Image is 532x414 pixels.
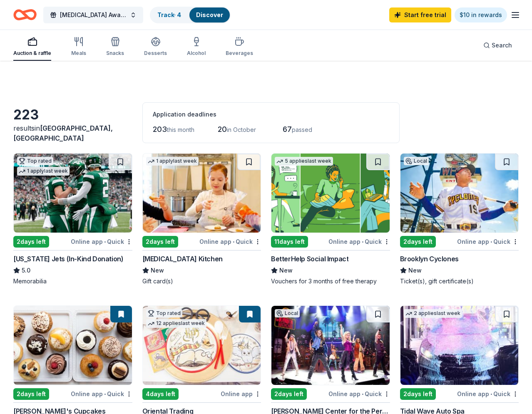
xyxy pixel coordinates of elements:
[271,154,390,233] img: Image for BetterHelp Social Impact
[187,50,206,57] div: Alcohol
[13,254,123,264] div: [US_STATE] Jets (In-Kind Donation)
[71,389,132,399] div: Online app Quick
[17,157,53,165] div: Top rated
[271,236,308,248] div: 11 days left
[144,33,167,61] button: Desserts
[150,7,231,23] button: Track· 4Discover
[142,277,261,285] div: Gift card(s)
[400,154,519,233] img: Image for Brooklyn Cyclones
[157,11,181,18] a: Track· 4
[457,389,519,399] div: Online app Quick
[14,306,132,385] img: Image for Molly's Cupcakes
[13,123,132,143] div: results
[404,309,462,318] div: 2 applies last week
[13,33,51,61] button: Auction & raffle
[167,126,194,133] span: this month
[104,238,106,245] span: •
[187,33,206,61] button: Alcohol
[13,5,37,25] a: Home
[13,236,49,248] div: 2 days left
[226,33,253,61] button: Beverages
[13,153,132,285] a: Image for New York Jets (In-Kind Donation)Top rated1 applylast week2days leftOnline app•Quick[US_...
[400,254,459,264] div: Brooklyn Cyclones
[477,37,519,54] button: Search
[400,388,436,400] div: 2 days left
[492,40,512,50] span: Search
[199,236,261,247] div: Online app Quick
[221,389,261,399] div: Online app
[233,238,234,245] span: •
[362,391,363,397] span: •
[142,236,178,248] div: 2 days left
[400,236,436,248] div: 2 days left
[292,126,312,133] span: passed
[196,11,223,18] a: Discover
[227,126,256,133] span: in October
[143,306,261,385] img: Image for Oriental Trading
[60,10,127,20] span: [MEDICAL_DATA] Awards/Walk
[151,265,164,275] span: New
[400,306,519,385] img: Image for Tidal Wave Auto Spa
[142,153,261,285] a: Image for Taste Buds Kitchen1 applylast week2days leftOnline app•Quick[MEDICAL_DATA] KitchenNewGi...
[328,389,390,399] div: Online app Quick
[283,125,292,134] span: 67
[13,124,113,142] span: [GEOGRAPHIC_DATA], [GEOGRAPHIC_DATA]
[13,124,113,142] span: in
[22,265,30,275] span: 5.0
[400,277,519,285] div: Ticket(s), gift certificate(s)
[275,309,300,317] div: Local
[271,388,307,400] div: 2 days left
[143,154,261,233] img: Image for Taste Buds Kitchen
[271,153,390,285] a: Image for BetterHelp Social Impact5 applieslast week11days leftOnline app•QuickBetterHelp Social ...
[362,238,363,245] span: •
[71,236,132,247] div: Online app Quick
[271,306,390,385] img: Image for Tilles Center for the Performing Arts
[146,309,182,317] div: Top rated
[146,157,199,166] div: 1 apply last week
[13,107,132,123] div: 223
[490,238,492,245] span: •
[279,265,293,275] span: New
[13,277,132,285] div: Memorabilia
[400,153,519,285] a: Image for Brooklyn CyclonesLocal2days leftOnline app•QuickBrooklyn CyclonesNewTicket(s), gift cer...
[389,7,451,22] a: Start free trial
[106,33,124,61] button: Snacks
[457,236,519,247] div: Online app Quick
[146,319,206,328] div: 12 applies last week
[271,254,348,264] div: BetterHelp Social Impact
[404,157,429,165] div: Local
[328,236,390,247] div: Online app Quick
[71,50,86,57] div: Meals
[408,265,422,275] span: New
[490,391,492,397] span: •
[153,109,389,119] div: Application deadlines
[106,50,124,57] div: Snacks
[14,154,132,233] img: Image for New York Jets (In-Kind Donation)
[17,167,70,176] div: 1 apply last week
[153,125,167,134] span: 203
[455,7,507,22] a: $10 in rewards
[71,33,86,61] button: Meals
[275,157,333,166] div: 5 applies last week
[144,50,167,57] div: Desserts
[218,125,227,134] span: 20
[104,391,106,397] span: •
[13,50,51,57] div: Auction & raffle
[43,7,143,23] button: [MEDICAL_DATA] Awards/Walk
[142,388,179,400] div: 4 days left
[142,254,223,264] div: [MEDICAL_DATA] Kitchen
[13,388,49,400] div: 2 days left
[226,50,253,57] div: Beverages
[271,277,390,285] div: Vouchers for 3 months of free therapy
